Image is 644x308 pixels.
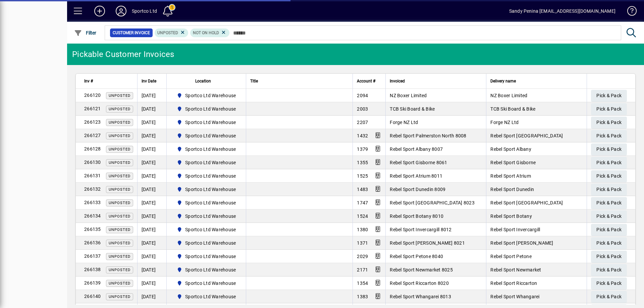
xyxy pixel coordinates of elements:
[357,281,368,286] span: 1354
[174,199,239,207] span: Sportco Ltd Warehouse
[185,280,236,287] span: Sportco Ltd Warehouse
[171,77,242,85] div: Location
[357,173,368,179] span: 1525
[357,240,368,246] span: 1371
[109,254,130,259] span: Unposted
[84,119,101,125] span: 266123
[84,77,93,85] span: Inv #
[185,119,236,126] span: Sportco Ltd Warehouse
[109,281,130,286] span: Unposted
[84,280,101,286] span: 266139
[357,254,368,259] span: 2029
[390,281,449,286] span: Rebel Sport Riccarton 8020
[84,253,101,259] span: 266137
[357,120,368,125] span: 2207
[174,172,239,180] span: Sportco Ltd Warehouse
[185,173,236,179] span: Sportco Ltd Warehouse
[390,173,442,179] span: Rebel Sport Atrium 8011
[109,201,130,205] span: Unposted
[174,266,239,274] span: Sportco Ltd Warehouse
[113,29,150,36] span: Customer Invoice
[84,267,101,272] span: 266138
[132,6,157,16] div: Sportco Ltd
[357,133,368,138] span: 1432
[596,117,622,128] span: Pick & Pack
[357,294,368,299] span: 1383
[137,223,166,236] td: [DATE]
[591,157,627,169] button: Pick & Pack
[185,106,236,112] span: Sportco Ltd Warehouse
[596,130,622,141] span: Pick & Pack
[137,209,166,223] td: [DATE]
[390,240,465,246] span: Rebel Sport [PERSON_NAME] 8021
[185,226,236,233] span: Sportco Ltd Warehouse
[137,196,166,209] td: [DATE]
[174,91,239,100] span: Sportco Ltd Warehouse
[185,253,236,260] span: Sportco Ltd Warehouse
[137,290,166,303] td: [DATE]
[137,236,166,250] td: [DATE]
[137,156,166,169] td: [DATE]
[596,144,622,155] span: Pick & Pack
[591,251,627,263] button: Pick & Pack
[137,142,166,156] td: [DATE]
[490,93,527,98] span: NZ Boxer Limited
[591,184,627,196] button: Pick & Pack
[490,120,519,125] span: Forge NZ Ltd
[390,200,475,205] span: Rebel Sport [GEOGRAPHIC_DATA] 8023
[109,134,130,138] span: Unposted
[357,93,368,98] span: 2094
[137,129,166,142] td: [DATE]
[109,161,130,165] span: Unposted
[596,211,622,222] span: Pick & Pack
[596,197,622,208] span: Pick & Pack
[390,146,443,152] span: Rebel Sport Albany 8007
[390,120,418,125] span: Forge NZ Ltd
[109,214,130,219] span: Unposted
[490,267,541,272] span: Rebel Sport Newmarket
[174,145,239,153] span: Sportco Ltd Warehouse
[357,267,368,272] span: 2171
[155,28,189,37] mat-chip: Customer Invoice Status: Unposted
[84,93,101,98] span: 266120
[185,92,236,99] span: Sportco Ltd Warehouse
[84,77,133,85] div: Inv #
[89,5,110,17] button: Add
[591,103,627,115] button: Pick & Pack
[357,106,368,112] span: 2003
[591,170,627,182] button: Pick & Pack
[84,186,101,192] span: 266132
[174,226,239,234] span: Sportco Ltd Warehouse
[596,184,622,195] span: Pick & Pack
[490,200,563,205] span: Rebel Sport [GEOGRAPHIC_DATA]
[84,173,101,178] span: 266131
[591,197,627,209] button: Pick & Pack
[185,213,236,220] span: Sportco Ltd Warehouse
[174,159,239,167] span: Sportco Ltd Warehouse
[195,77,211,85] span: Location
[72,49,174,60] div: Pickable Customer Invoices
[390,160,447,165] span: Rebel Sport Gisborne 8061
[596,291,622,302] span: Pick & Pack
[185,266,236,273] span: Sportco Ltd Warehouse
[193,30,219,35] span: Not On Hold
[174,185,239,193] span: Sportco Ltd Warehouse
[109,94,130,98] span: Unposted
[174,293,239,301] span: Sportco Ltd Warehouse
[357,213,368,219] span: 1524
[137,250,166,263] td: [DATE]
[84,240,101,245] span: 266136
[174,132,239,140] span: Sportco Ltd Warehouse
[390,133,466,138] span: Rebel Sport Palmerston North 8008
[591,117,627,129] button: Pick & Pack
[591,264,627,276] button: Pick & Pack
[596,171,622,182] span: Pick & Pack
[109,268,130,272] span: Unposted
[390,187,445,192] span: Rebel Sport Dunedin 8009
[84,200,101,205] span: 266133
[490,294,539,299] span: Rebel Sport Whangarei
[357,77,375,85] span: Account #
[357,77,381,85] div: Account #
[591,237,627,249] button: Pick & Pack
[390,267,453,272] span: Rebel Sport Newmarket 8025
